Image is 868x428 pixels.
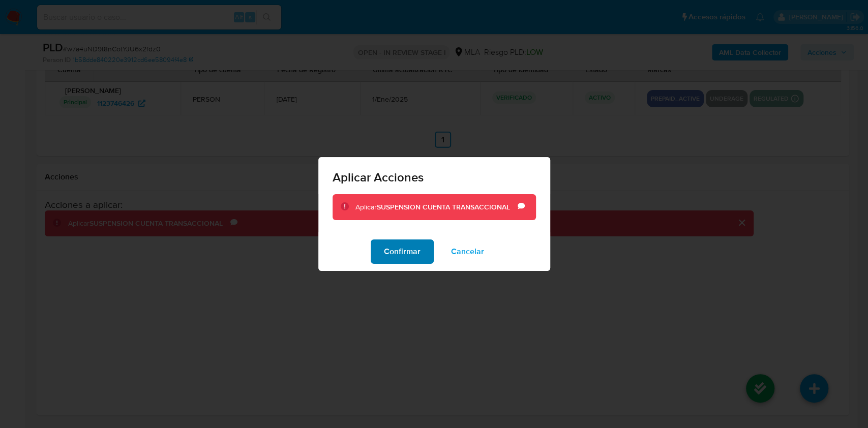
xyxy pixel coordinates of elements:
[451,240,484,263] span: Cancelar
[355,202,518,212] div: Aplicar
[384,240,421,263] span: Confirmar
[438,239,497,264] button: Cancelar
[371,239,434,264] button: Confirmar
[377,202,510,212] b: SUSPENSION CUENTA TRANSACCIONAL
[333,171,536,184] span: Aplicar Acciones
